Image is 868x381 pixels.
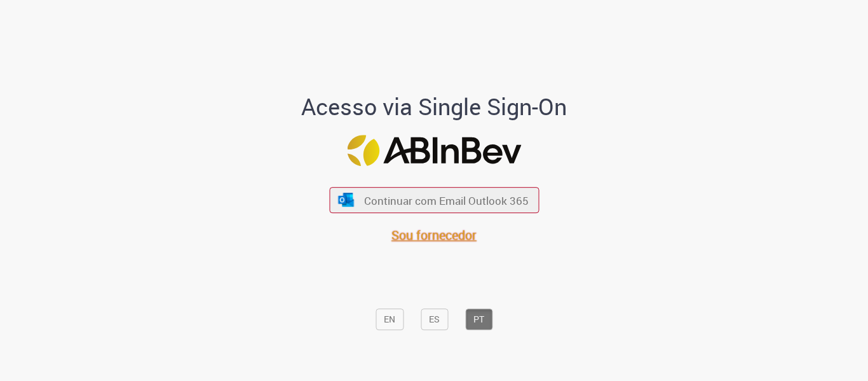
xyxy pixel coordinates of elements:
[364,193,529,207] span: Continuar com Email Outlook 365
[337,193,355,207] img: ícone Azure/Microsoft 360
[421,308,448,330] button: ES
[376,308,403,330] button: EN
[465,308,492,330] button: PT
[347,135,521,166] img: Logo ABInBev
[329,187,539,213] button: ícone Azure/Microsoft 360 Continuar com Email Outlook 365
[391,226,477,244] a: Sou fornecedor
[258,95,611,120] h1: Acesso via Single Sign-On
